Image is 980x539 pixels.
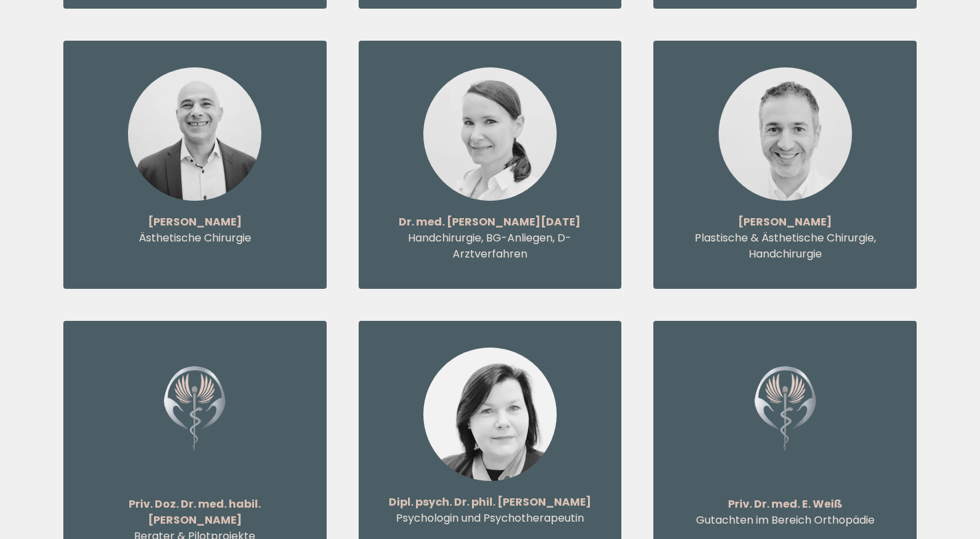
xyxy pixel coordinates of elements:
[680,512,890,528] p: Gutachten im Bereich Orthopädie
[680,214,890,230] p: [PERSON_NAME]
[680,230,890,262] p: Plastische & Ästhetische Chirurgie, Handchirurgie
[719,67,852,201] img: Moritz Brill - Plastische & Ästhetische Chirurgie, Handchirurgie
[385,510,595,526] p: Psychologin und Psychotherapeutin
[129,496,261,528] strong: Priv. Doz. Dr. med. habil. [PERSON_NAME]
[385,230,595,262] p: Handchirurgie, BG-Anliegen, D-Arztverfahren
[128,67,261,201] img: Hassan Azi - Ästhetische Chirurgie
[90,230,300,246] p: Ästhetische Chirurgie
[728,496,843,512] strong: Priv. Dr. med. E. Weiß
[90,214,300,230] p: [PERSON_NAME]
[423,67,557,201] img: Dr. med. Susanne Freitag - Handchirurgie, BG-Anliegen, D-Arztverfahren
[423,348,557,481] img: Dipl. psych. Dr. phil. Carola Freigang - Psychologin und Psychotherapeutin
[399,214,581,229] strong: Dr. med. [PERSON_NAME][DATE]
[722,348,849,470] img: Priv. Dr. med. E. Weiß - Gutachten im Bereich Orthopädie
[389,494,591,510] strong: Dipl. psych. Dr. phil. [PERSON_NAME]
[131,348,258,470] img: Priv. Doz. Dr. med. habil. Michael Steen - Berater & Pilotprojekte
